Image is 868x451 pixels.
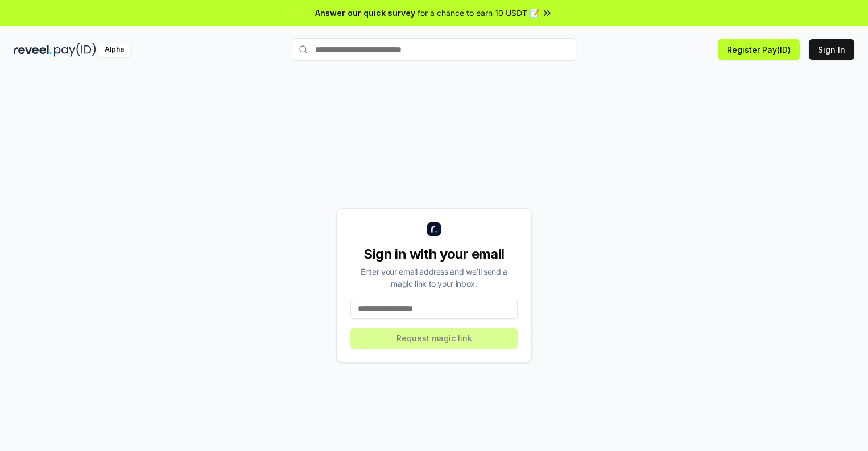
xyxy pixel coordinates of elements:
div: Sign in with your email [350,245,518,263]
span: Answer our quick survey [315,7,415,19]
img: logo_small [427,222,441,236]
img: pay_id [54,43,96,57]
span: for a chance to earn 10 USDT 📝 [418,7,539,19]
button: Sign In [809,39,854,60]
div: Enter your email address and we’ll send a magic link to your inbox. [350,266,518,289]
button: Register Pay(ID) [718,39,800,60]
div: Alpha [98,43,130,57]
img: reveel_dark [14,43,52,57]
